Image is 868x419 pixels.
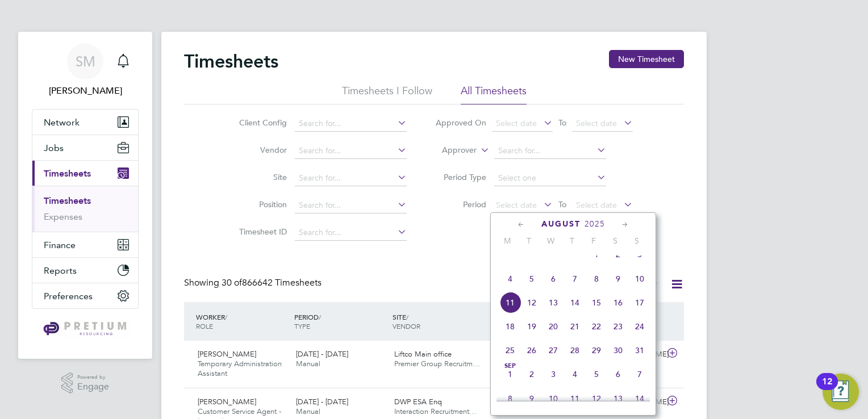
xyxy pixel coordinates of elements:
[583,236,604,246] span: F
[586,363,607,385] span: 5
[822,382,832,396] div: 12
[499,340,521,361] span: 25
[296,407,320,416] span: Manual
[390,307,488,336] div: SITE
[32,84,139,98] span: Sinead Mills
[585,219,605,229] span: 2025
[222,277,322,288] span: 866642 Timesheets
[32,283,138,308] button: Preferences
[518,236,540,246] span: T
[487,393,546,412] div: £375.85
[629,363,650,385] span: 7
[295,116,407,132] input: Search for...
[393,321,420,330] span: VENDOR
[236,199,287,209] label: Position
[44,240,76,250] span: Finance
[32,258,138,283] button: Reports
[40,320,130,338] img: pretium-logo-retina.png
[77,382,109,392] span: Engage
[629,268,650,290] span: 10
[586,268,607,290] span: 8
[44,211,82,222] a: Expenses
[193,307,291,336] div: WORKER
[435,199,486,209] label: Period
[296,349,348,359] span: [DATE] - [DATE]
[629,316,650,337] span: 24
[521,388,542,409] span: 9
[44,117,80,128] span: Network
[296,359,320,368] span: Manual
[295,170,407,186] input: Search for...
[629,340,650,361] span: 31
[521,292,542,313] span: 12
[586,340,607,361] span: 29
[542,268,564,290] span: 6
[555,115,570,130] span: To
[564,268,586,290] span: 7
[607,340,629,361] span: 30
[394,359,480,368] span: Premier Group Recruitm…
[236,118,287,128] label: Client Config
[604,236,626,246] span: S
[296,397,348,407] span: [DATE] - [DATE]
[394,407,477,416] span: Interaction Recruitment…
[291,307,390,336] div: PERIOD
[198,349,256,359] span: [PERSON_NAME]
[295,198,407,213] input: Search for...
[499,268,521,290] span: 4
[184,277,324,289] div: Showing
[499,292,521,313] span: 11
[494,143,606,159] input: Search for...
[542,363,564,385] span: 3
[44,168,91,179] span: Timesheets
[496,118,537,128] span: Select date
[342,84,432,104] li: Timesheets I Follow
[521,340,542,361] span: 26
[294,321,310,330] span: TYPE
[494,170,606,186] input: Select one
[32,186,138,232] div: Timesheets
[32,320,139,338] a: Go to home page
[406,312,408,321] span: /
[823,374,859,410] button: Open Resource Center, 12 new notifications
[487,345,546,364] div: £680.26
[198,397,256,407] span: [PERSON_NAME]
[542,388,564,409] span: 10
[184,50,278,73] h2: Timesheets
[394,349,452,359] span: Liftco Main office
[18,32,152,359] nav: Main navigation
[496,236,518,246] span: M
[236,227,287,237] label: Timesheet ID
[609,50,684,68] button: New Timesheet
[435,172,486,182] label: Period Type
[561,236,583,246] span: T
[555,197,570,212] span: To
[542,340,564,361] span: 27
[607,363,629,385] span: 6
[629,292,650,313] span: 17
[425,145,477,156] label: Approver
[521,316,542,337] span: 19
[586,316,607,337] span: 22
[32,43,139,98] a: SM[PERSON_NAME]
[32,161,138,186] button: Timesheets
[236,145,287,155] label: Vendor
[32,110,138,135] button: Network
[540,236,561,246] span: W
[564,316,586,337] span: 21
[606,279,659,290] label: All
[521,268,542,290] span: 5
[222,277,242,288] span: 30 of
[564,363,586,385] span: 4
[607,292,629,313] span: 16
[44,291,93,301] span: Preferences
[44,195,91,206] a: Timesheets
[576,118,617,128] span: Select date
[461,84,527,104] li: All Timesheets
[32,135,138,160] button: Jobs
[521,363,542,385] span: 2
[499,316,521,337] span: 18
[564,388,586,409] span: 11
[607,316,629,337] span: 23
[61,372,110,394] a: Powered byEngage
